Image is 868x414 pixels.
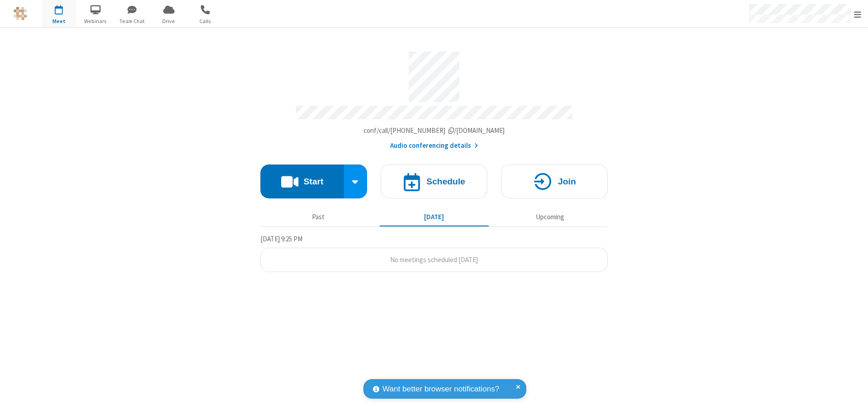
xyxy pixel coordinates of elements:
[382,383,499,395] span: Want better browser notifications?
[264,208,373,226] button: Past
[495,208,604,226] button: Upcoming
[79,17,113,25] span: Webinars
[390,141,478,151] button: Audio conferencing details
[14,7,27,20] img: QA Selenium DO NOT DELETE OR CHANGE
[344,165,368,198] div: Start conference options
[501,165,608,198] button: Join
[380,208,489,226] button: [DATE]
[189,17,222,25] span: Calls
[115,17,149,25] span: Team Chat
[390,255,478,264] span: No meetings scheduled [DATE]
[260,234,608,273] section: Today's Meetings
[381,165,487,198] button: Schedule
[363,126,505,136] button: Copy my meeting room linkCopy my meeting room link
[260,165,344,198] button: Start
[363,126,505,135] span: Copy my meeting room link
[303,177,323,186] h4: Start
[152,17,186,25] span: Drive
[426,177,465,186] h4: Schedule
[558,177,576,186] h4: Join
[260,235,302,243] span: [DATE] 9:25 PM
[42,17,76,25] span: Meet
[260,45,608,151] section: Account details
